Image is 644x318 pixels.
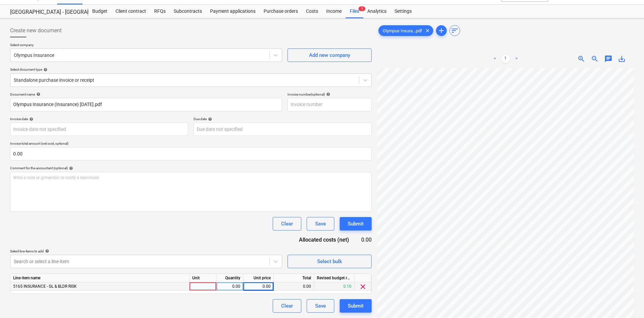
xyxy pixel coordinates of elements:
a: Purchase orders [260,5,302,18]
a: Budget [88,5,111,18]
a: Income [322,5,346,18]
div: Clear [281,219,293,228]
div: Invoice number (optional) [287,92,372,97]
a: Previous page [491,55,499,63]
div: Revised budget remaining [314,274,354,282]
div: Submit [348,219,364,228]
input: Document name [10,98,282,111]
span: clear [359,283,367,291]
div: [GEOGRAPHIC_DATA] - [GEOGRAPHIC_DATA] [10,9,80,16]
iframe: Chat Widget [610,286,644,318]
a: Subcontracts [170,5,206,18]
a: RFQs [150,5,170,18]
div: Save [315,219,326,228]
a: Page 1 is your current page [502,55,510,63]
span: Create new document [10,27,62,35]
a: Next page [512,55,520,63]
div: Select document type [10,67,372,72]
div: Submit [348,302,364,310]
span: help [325,92,330,96]
input: Invoice total amount (net cost, optional) [10,147,372,161]
div: 0.00 [360,236,372,244]
div: Document name [10,92,282,97]
input: Invoice number [287,98,372,111]
a: Settings [391,5,416,18]
input: Due date not specified [194,122,372,136]
span: save_alt [618,55,626,63]
div: Quantity [216,274,243,282]
button: Submit [340,217,372,231]
div: 0.10 [314,282,354,291]
span: zoom_in [577,55,585,63]
div: Olympus Insura...pdf [378,25,433,36]
span: help [42,68,47,72]
div: Select line-items to add [10,249,282,253]
div: 0.00 [246,282,271,291]
div: Save [315,302,326,310]
a: Files1 [346,5,363,18]
div: Add new company [309,51,350,60]
span: clear [423,27,432,35]
button: Select bulk [287,255,372,268]
button: Clear [273,217,301,231]
span: help [35,92,40,96]
span: 5165 INSURANCE - GL & BLDR RISK [13,284,77,289]
button: Submit [340,299,372,313]
p: Select company [10,43,282,48]
div: 0.00 [219,282,240,291]
div: Due date [194,117,372,121]
button: Save [307,217,334,231]
span: chat [604,55,612,63]
div: Files [346,5,363,18]
a: Costs [302,5,322,18]
span: sort [451,27,459,35]
button: Clear [273,299,301,313]
span: help [207,117,212,121]
p: Invoice total amount (net cost, optional) [10,141,372,147]
a: Analytics [363,5,391,18]
div: Clear [281,302,293,310]
div: Select bulk [317,257,342,266]
a: Client contract [111,5,150,18]
button: Save [307,299,334,313]
span: zoom_out [591,55,599,63]
button: Add new company [287,48,372,62]
a: Payment applications [206,5,260,18]
div: Allocated costs (net) [284,236,360,244]
span: help [44,249,49,253]
span: add [437,27,445,35]
span: 1 [359,6,365,11]
div: 0.00 [274,282,314,291]
div: Line-item name [10,274,190,282]
span: help [68,166,73,170]
div: Total [274,274,314,282]
div: Unit price [243,274,274,282]
div: Invoice date [10,117,188,121]
div: Comment for the accountant (optional) [10,166,372,170]
input: Invoice date not specified [10,122,188,136]
span: Olympus Insura...pdf [379,28,426,33]
span: help [28,117,33,121]
div: Unit [190,274,216,282]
